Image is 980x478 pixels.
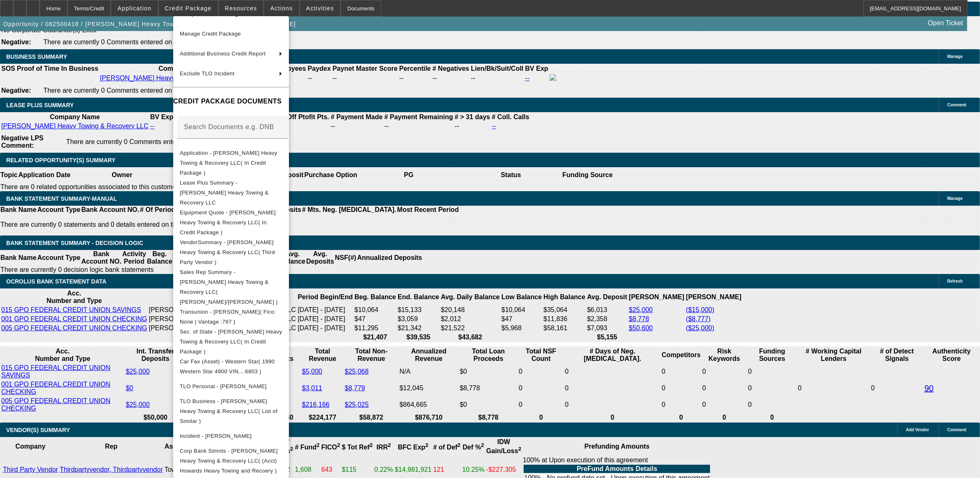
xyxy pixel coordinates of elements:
[180,179,269,205] span: Lease Plus Summary - [PERSON_NAME] Heavy Towing & Recovery LLC
[180,383,267,389] span: TLO Personal - [PERSON_NAME]
[184,123,274,130] mat-label: Search Documents e.g. DNB
[180,308,276,324] span: Transunion - [PERSON_NAME]( Fico: None | Vantage :787 )
[173,267,289,307] button: Sales Rep Summary - Howard's Heavy Towing & Recovery LLC( Lionello, Nick/Rupp, Greg )
[173,237,289,267] button: VendorSummary - Howard's Heavy Towing & Recovery LLC( Third Party Vendor )
[173,178,289,207] button: Lease Plus Summary - Howard's Heavy Towing & Recovery LLC
[173,96,289,106] h4: CREDIT PACKAGE DOCUMENTS
[180,328,282,354] span: Sec. of State - [PERSON_NAME] Heavy Towing & Recovery LLC( In Credit Package )
[180,239,275,265] span: VendorSummary - [PERSON_NAME] Heavy Towing & Recovery LLC( Third Party Vendor )
[173,426,289,446] button: Incident - Eaton, Howard
[173,148,289,178] button: Application - Howard's Heavy Towing & Recovery LLC( In Credit Package )
[173,396,289,426] button: TLO Business - Howard's Heavy Towing & Recovery LLC( List of Similar )
[180,432,252,439] span: Incident - [PERSON_NAME]
[180,358,275,374] span: Car Fax (Asset) - Western Star( 1990 Western Star 4900 VIN....6803 )
[173,207,289,237] button: Equipment Quote - Howard's Heavy Towing & Recovery LLC( In Credit Package )
[173,356,289,376] button: Car Fax (Asset) - Western Star( 1990 Western Star 4900 VIN....6803 )
[180,149,277,175] span: Application - [PERSON_NAME] Heavy Towing & Recovery LLC( In Credit Package )
[180,209,276,235] span: Equipment Quote - [PERSON_NAME] Heavy Towing & Recovery LLC( In Credit Package )
[173,327,289,356] button: Sec. of State - Howard's Heavy Towing & Recovery LLC( In Credit Package )
[173,307,289,327] button: Transunion - Eaton, Howard( Fico: None | Vantage :787 )
[180,398,277,424] span: TLO Business - [PERSON_NAME] Heavy Towing & Recovery LLC( List of Similar )
[180,11,241,17] span: Compile Credit Package
[180,31,241,37] span: Manage Credit Package
[180,269,278,305] span: Sales Rep Summary - [PERSON_NAME] Heavy Towing & Recovery LLC( [PERSON_NAME]/[PERSON_NAME] )
[173,446,289,476] button: Corp Bank Stmnts - Howard's Heavy Towing & Recovery LLC( (Acct) Howards Heavy Towing and Recoery )
[173,376,289,396] button: TLO Personal - Eaton, Howard
[180,447,278,473] span: Corp Bank Stmnts - [PERSON_NAME] Heavy Towing & Recovery LLC( (Acct) Howards Heavy Towing and Rec...
[180,50,266,57] span: Additional Business Credit Report
[180,70,234,77] span: Exclude TLO Incident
